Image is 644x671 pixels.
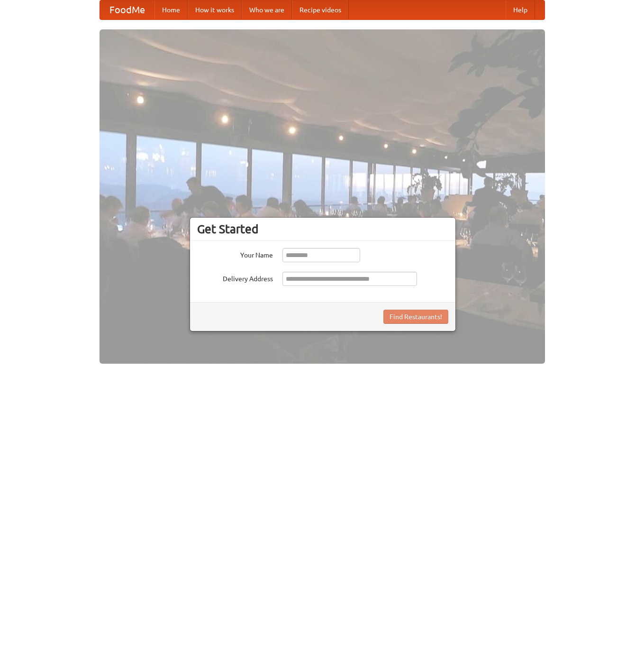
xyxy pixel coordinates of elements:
[197,248,273,260] label: Your Name
[154,0,188,19] a: Home
[100,0,154,19] a: FoodMe
[383,310,448,324] button: Find Restaurants!
[292,0,349,19] a: Recipe videos
[197,222,448,236] h3: Get Started
[197,272,273,284] label: Delivery Address
[188,0,242,19] a: How it works
[242,0,292,19] a: Who we are
[506,0,535,19] a: Help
